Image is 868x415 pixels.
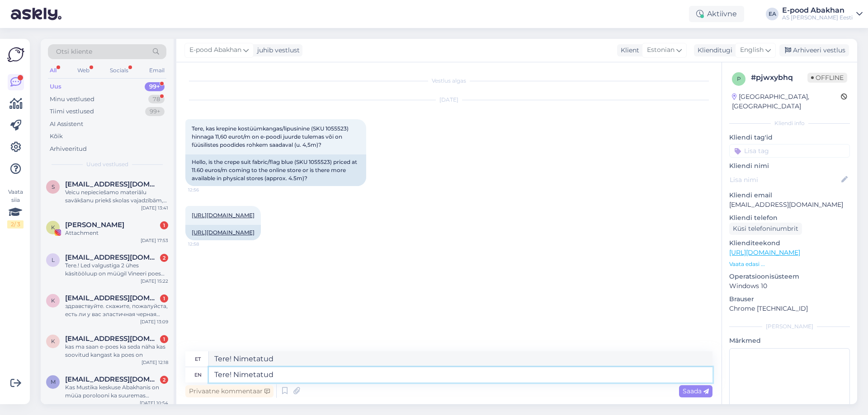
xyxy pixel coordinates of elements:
img: Askly Logo [7,46,24,63]
p: Vaata edasi ... [729,260,850,268]
span: k [51,297,55,304]
span: mariliisrohusaar@gmail.com [65,375,159,383]
div: 2 [160,254,168,262]
div: Aktiivne [689,6,744,22]
div: Privaatne kommentaar [185,385,274,397]
div: Klient [617,46,639,55]
p: Kliendi email [729,191,850,200]
div: Kõik [50,132,63,141]
a: [URL][DOMAIN_NAME] [729,248,800,256]
div: [DATE] 17:53 [141,237,168,244]
div: [PERSON_NAME] [729,322,850,331]
div: AS [PERSON_NAME] Eesti [782,14,853,21]
p: [EMAIL_ADDRESS][DOMAIN_NAME] [729,200,850,210]
p: Chrome [TECHNICAL_ID] [729,304,850,313]
a: [URL][DOMAIN_NAME] [192,229,255,236]
div: Web [75,65,91,76]
div: 99+ [145,82,165,91]
div: All [48,65,58,76]
p: Kliendi tag'id [729,133,850,142]
span: m [51,378,56,385]
div: 2 [160,376,168,384]
span: kristirillo@gmail.com [65,335,159,343]
p: Märkmed [729,336,850,345]
div: Küsi telefoninumbrit [729,223,802,235]
p: Kliendi telefon [729,213,850,223]
textarea: Tere! Nimetatud [209,367,712,382]
div: [DATE] [185,96,712,104]
span: s [52,183,55,190]
span: E-pood Abakhan [189,45,241,55]
div: 1 [160,335,168,343]
span: Uued vestlused [86,160,128,168]
p: Klienditeekond [729,238,850,248]
div: juhib vestlust [254,46,300,55]
span: Katrina Randma [65,221,124,229]
input: Lisa tag [729,144,850,158]
div: Uus [50,82,61,91]
span: Saada [683,387,709,395]
div: 2 / 3 [7,220,24,228]
span: Estonian [647,45,675,55]
div: [GEOGRAPHIC_DATA], [GEOGRAPHIC_DATA] [732,92,841,111]
div: Kliendi info [729,119,850,127]
a: [URL][DOMAIN_NAME] [192,212,255,219]
div: Vestlus algas [185,77,712,85]
span: 12:58 [188,241,222,247]
div: 78 [148,95,165,104]
span: p [737,75,741,82]
div: AI Assistent [50,120,83,129]
div: Tiimi vestlused [50,107,94,116]
span: Offline [807,73,847,83]
div: Tere.! Led valgustiga 2 ühes käsitööluup on müügil Vineeri poes või kus poes oleks see saadaval? [65,261,168,278]
a: E-pood AbakhanAS [PERSON_NAME] Eesti [782,7,863,21]
div: Attachment [65,229,168,237]
div: Klienditugi [694,46,732,55]
input: Lisa nimi [730,175,840,185]
div: Minu vestlused [50,95,94,104]
div: Vaata siia [7,188,24,228]
p: Brauser [729,294,850,304]
div: Veicu nepieciešamo materiālu savākšanu priekš skolas vajadzībām, būs vajadzīga pavadzīme Rīgas 86... [65,188,168,205]
p: Windows 10 [729,281,850,291]
div: E-pood Abakhan [782,7,853,14]
span: English [740,45,764,55]
span: ksyuksyu7777@gmail.com [65,294,159,302]
span: l [52,256,55,263]
span: k [51,338,55,345]
span: llepp85@gmail.com [65,253,159,261]
div: Email [147,65,166,76]
span: smaragts9@inbox.lv [65,180,159,188]
p: Kliendi nimi [729,161,850,171]
div: Socials [108,65,130,76]
div: Arhiveeritud [50,145,87,154]
div: EA [766,8,778,20]
div: Arhiveeri vestlus [779,44,849,56]
span: K [51,224,55,231]
div: здравствуйте. скажите, пожалуйста, есть ли у вас эластичная черная подкладочная ткань с вискозой ... [65,302,168,318]
div: 99+ [145,107,165,116]
span: Otsi kliente [56,47,92,56]
textarea: Tere! Nimetatud [209,351,712,367]
div: Hello, is the crepe suit fabric/flag blue (SKU 1055523) priced at 11.60 euros/m coming to the onl... [185,154,366,186]
div: # pjwxybhq [751,72,807,83]
div: [DATE] 12:18 [142,359,168,366]
div: 1 [160,221,168,229]
div: [DATE] 15:22 [141,278,168,284]
div: [DATE] 10:54 [140,400,168,406]
div: [DATE] 13:41 [141,205,168,211]
div: et [195,351,201,367]
p: Operatsioonisüsteem [729,272,850,281]
div: 1 [160,294,168,303]
div: [DATE] 13:09 [140,318,168,325]
div: Kas Mustika keskuse Abakhanis on müüa porolooni ka suuremas mõõdus kui tooli põhjad? [65,383,168,400]
div: en [194,367,202,382]
span: 12:56 [188,187,222,193]
div: kas ma saan e-poes ka seda näha kas soovitud kangast ka poes on [65,343,168,359]
span: Tere, kas krepine kostüümkangas/lipusinine (SKU 1055523) hinnaga 11,60 eurot/m on e-poodi juurde ... [192,125,350,148]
